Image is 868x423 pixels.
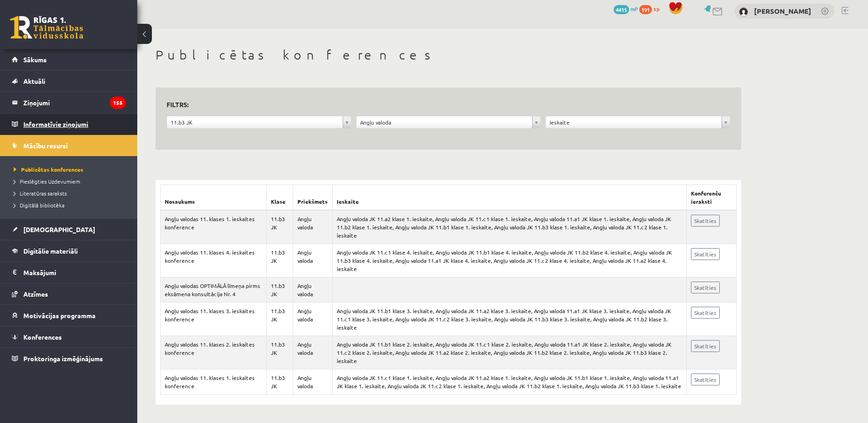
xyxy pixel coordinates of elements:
[12,219,126,240] a: [DEMOGRAPHIC_DATA]
[161,244,267,277] td: Angļu valodas 11. klases 4. ieskaites konference
[12,326,126,347] a: Konferences
[161,303,267,336] td: Angļu valodas 11. klases 3. ieskaites konference
[161,369,267,395] td: Angļu valodas 11. klases 1. ieskaites konference
[333,303,687,336] td: Angļu valoda JK 11.b1 klase 3. ieskaite, Angļu valoda JK 11.a2 klase 3. ieskaite, Angļu valoda 11...
[23,114,126,135] legend: Informatīvie ziņojumi
[161,336,267,369] td: Angļu valodas 11. klases 2. ieskaites konference
[23,311,96,320] span: Motivācijas programma
[171,116,339,128] span: 11.b3 JK
[333,185,687,211] th: Ieskaite
[691,215,720,227] a: Skatīties
[639,5,652,14] span: 191
[293,303,333,336] td: Angļu valoda
[333,210,687,244] td: Angļu valoda JK 11.a2 klase 1. ieskaite, Angļu valoda JK 11.c1 klase 1. ieskaite, Angļu valoda 11...
[14,177,128,185] a: Pieslēgties Uzdevumiem
[23,141,68,150] span: Mācību resursi
[12,92,126,113] a: Ziņojumi155
[691,340,720,352] a: Skatīties
[23,333,62,341] span: Konferences
[23,92,126,113] legend: Ziņojumi
[12,114,126,135] a: Informatīvie ziņojumi
[266,210,293,244] td: 11.b3 JK
[293,185,333,211] th: Priekšmets
[266,244,293,277] td: 11.b3 JK
[12,283,126,304] a: Atzīmes
[161,277,267,303] td: Angļu valodas OPTIMĀLĀ līmeņa pirms eksāmena konsultācija Nr. 4
[14,201,128,209] a: Digitālā bibliotēka
[614,5,629,14] span: 4415
[161,210,267,244] td: Angļu valodas 11. klases 1. ieskaites konference
[161,185,267,211] th: Nosaukums
[23,262,126,283] legend: Maksājumi
[691,248,720,260] a: Skatīties
[23,354,103,363] span: Proktoringa izmēģinājums
[360,116,528,128] span: Angļu valoda
[23,290,48,298] span: Atzīmes
[156,47,741,63] h1: Publicētas konferences
[14,178,80,185] span: Pieslēgties Uzdevumiem
[333,336,687,369] td: Angļu valoda JK 11.b1 klase 2. ieskaite, Angļu valoda JK 11.c1 klase 2. ieskaite, Angļu valoda 11...
[293,369,333,395] td: Angļu valoda
[12,305,126,326] a: Motivācijas programma
[333,369,687,395] td: Angļu valoda JK 11.c1 klase 1. ieskaite, Angļu valoda JK 11.a2 klase 1. ieskaite, Angļu valoda JK...
[754,6,811,16] a: [PERSON_NAME]
[10,16,83,39] a: Rīgas 1. Tālmācības vidusskola
[167,98,719,111] h3: Filtrs:
[631,5,638,12] span: mP
[691,282,720,293] a: Skatīties
[266,336,293,369] td: 11.b3 JK
[691,374,720,385] a: Skatīties
[23,247,78,255] span: Digitālie materiāli
[14,190,67,197] span: Literatūras saraksts
[266,277,293,303] td: 11.b3 JK
[14,165,128,174] a: Publicētas konferences
[691,307,720,319] a: Skatīties
[14,189,128,197] a: Literatūras saraksts
[23,77,45,85] span: Aktuāli
[687,185,737,211] th: Konferenču ieraksti
[550,116,718,128] span: Ieskaite
[266,303,293,336] td: 11.b3 JK
[110,97,126,109] i: 155
[614,5,638,12] a: 4415 mP
[266,369,293,395] td: 11.b3 JK
[12,49,126,70] a: Sākums
[546,116,730,128] a: Ieskaite
[12,70,126,92] a: Aktuāli
[266,185,293,211] th: Klase
[14,201,65,209] span: Digitālā bibliotēka
[293,244,333,277] td: Angļu valoda
[23,55,47,64] span: Sākums
[12,262,126,283] a: Maksājumi
[12,348,126,369] a: Proktoringa izmēģinājums
[293,336,333,369] td: Angļu valoda
[12,240,126,261] a: Digitālie materiāli
[167,116,351,128] a: 11.b3 JK
[293,210,333,244] td: Angļu valoda
[23,225,95,233] span: [DEMOGRAPHIC_DATA]
[653,5,659,12] span: xp
[14,166,83,173] span: Publicētas konferences
[12,135,126,156] a: Mācību resursi
[293,277,333,303] td: Angļu valoda
[333,244,687,277] td: Angļu valoda JK 11.c1 klase 4. ieskaite, Angļu valoda JK 11.b1 klase 4. ieskaite, Angļu valoda JK...
[356,116,540,128] a: Angļu valoda
[739,7,748,16] img: Ajlina Saļimova
[639,5,664,12] a: 191 xp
